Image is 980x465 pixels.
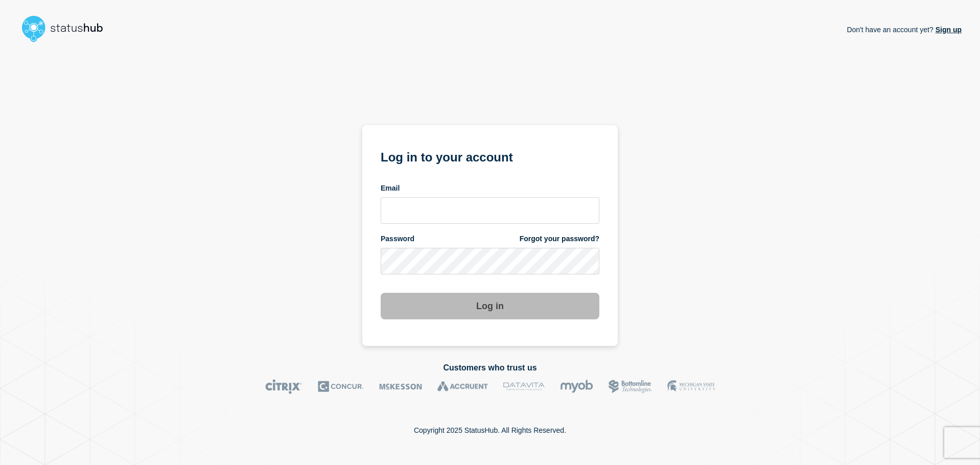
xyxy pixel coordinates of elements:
[560,379,593,394] img: myob logo
[437,379,488,394] img: Accruent logo
[18,12,115,45] img: StatusHub logo
[381,293,599,319] button: Log in
[609,379,652,394] img: Bottomline logo
[381,147,599,166] h1: Log in to your account
[318,379,364,394] img: Concur logo
[381,248,599,274] input: password input
[379,379,422,394] img: McKesson logo
[847,17,962,42] p: Don't have an account yet?
[381,183,400,193] span: Email
[18,363,962,373] h2: Customers who trust us
[265,379,302,394] img: Citrix logo
[414,426,566,434] p: Copyright 2025 StatusHub. All Rights Reserved.
[381,197,599,224] input: email input
[381,234,414,244] span: Password
[503,379,545,394] img: DataVita logo
[667,379,715,394] img: MSU logo
[934,26,962,34] a: Sign up
[520,234,599,244] a: Forgot your password?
